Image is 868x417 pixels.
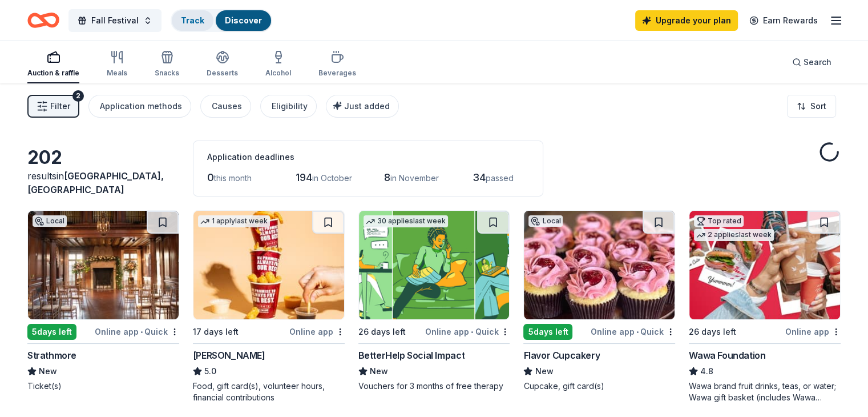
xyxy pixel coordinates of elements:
[523,348,600,362] div: Flavor Cupcakery
[326,95,399,118] button: Just added
[27,170,164,195] span: [GEOGRAPHIC_DATA], [GEOGRAPHIC_DATA]
[171,9,272,32] button: TrackDiscover
[700,364,713,378] span: 4.8
[358,210,510,392] a: Image for BetterHelp Social Impact30 applieslast week26 days leftOnline app•QuickBetterHelp Socia...
[204,364,216,378] span: 5.0
[225,15,262,25] a: Discover
[591,324,675,339] div: Online app Quick
[524,211,675,319] img: Image for Flavor Cupcakery
[318,46,356,83] button: Beverages
[140,327,143,336] span: •
[212,99,242,113] div: Causes
[155,69,179,78] div: Snacks
[214,173,252,183] span: this month
[694,229,774,241] div: 2 applies last week
[810,99,826,113] span: Sort
[27,7,59,34] a: Home
[523,324,572,340] div: 5 days left
[88,95,191,118] button: Application methods
[265,46,291,83] button: Alcohol
[27,348,76,362] div: Strathmore
[359,211,510,319] img: Image for BetterHelp Social Impact
[785,324,841,339] div: Online app
[68,9,162,32] button: Fall Festival
[207,171,214,183] span: 0
[289,324,345,339] div: Online app
[107,46,127,83] button: Meals
[689,210,841,403] a: Image for Wawa FoundationTop rated2 applieslast week26 days leftOnline appWawa Foundation4.8Wawa ...
[50,99,70,113] span: Filter
[528,215,563,227] div: Local
[207,150,529,164] div: Application deadlines
[689,380,841,403] div: Wawa brand fruit drinks, teas, or water; Wawa gift basket (includes Wawa products and coupons)
[27,380,179,392] div: Ticket(s)
[689,211,840,319] img: Image for Wawa Foundation
[27,46,79,83] button: Auction & raffle
[689,325,736,339] div: 26 days left
[358,348,465,362] div: BetterHelp Social Impact
[28,211,179,319] img: Image for Strathmore
[207,46,238,83] button: Desserts
[193,348,265,362] div: [PERSON_NAME]
[27,95,79,118] button: Filter2
[689,348,765,362] div: Wawa Foundation
[91,14,139,27] span: Fall Festival
[260,95,317,118] button: Eligibility
[39,364,57,378] span: New
[425,324,510,339] div: Online app Quick
[95,324,179,339] div: Online app Quick
[364,215,448,227] div: 30 applies last week
[27,169,179,197] div: results
[742,10,825,31] a: Earn Rewards
[486,173,514,183] span: passed
[804,55,831,69] span: Search
[27,146,179,169] div: 202
[155,46,179,83] button: Snacks
[358,325,406,339] div: 26 days left
[636,327,639,336] span: •
[27,170,164,195] span: in
[107,69,127,78] div: Meals
[471,327,473,336] span: •
[358,380,510,392] div: Vouchers for 3 months of free therapy
[265,69,291,78] div: Alcohol
[100,99,182,113] div: Application methods
[193,210,345,403] a: Image for Sheetz1 applylast week17 days leftOnline app[PERSON_NAME]5.0Food, gift card(s), volunte...
[33,215,67,227] div: Local
[384,171,390,183] span: 8
[193,211,344,319] img: Image for Sheetz
[694,215,744,227] div: Top rated
[370,364,388,378] span: New
[72,90,84,102] div: 2
[787,95,836,118] button: Sort
[27,324,76,340] div: 5 days left
[523,210,675,392] a: Image for Flavor CupcakeryLocal5days leftOnline app•QuickFlavor CupcakeryNewCupcake, gift card(s)
[390,173,439,183] span: in November
[296,171,312,183] span: 194
[783,51,841,74] button: Search
[523,380,675,392] div: Cupcake, gift card(s)
[181,15,204,25] a: Track
[200,95,251,118] button: Causes
[318,69,356,78] div: Beverages
[27,210,179,392] a: Image for StrathmoreLocal5days leftOnline app•QuickStrathmoreNewTicket(s)
[535,364,553,378] span: New
[193,380,345,403] div: Food, gift card(s), volunteer hours, financial contributions
[193,325,239,339] div: 17 days left
[207,69,238,78] div: Desserts
[473,171,486,183] span: 34
[198,215,270,227] div: 1 apply last week
[27,69,79,78] div: Auction & raffle
[312,173,352,183] span: in October
[344,101,390,111] span: Just added
[272,99,308,113] div: Eligibility
[635,10,738,31] a: Upgrade your plan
